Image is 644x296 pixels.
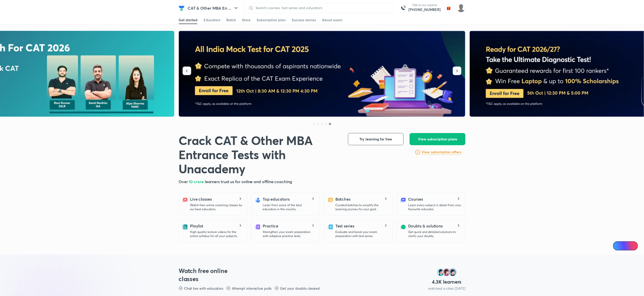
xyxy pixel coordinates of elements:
[263,203,316,211] p: Learn from some of the best educators in the country.
[263,196,290,202] h5: Top educators
[179,16,197,24] a: Get started
[226,17,236,23] div: Batch
[232,286,271,291] p: Attempt interactive polls
[613,241,638,250] a: Ai Doubts
[226,16,236,24] a: Batch
[204,17,220,23] div: Educators
[622,244,635,248] span: Ai Doubts
[185,3,242,13] button: CAT & Other MBA En ...
[179,17,197,23] div: Get started
[184,286,223,291] p: Chat live with educators
[179,5,185,11] img: Company Logo
[179,179,189,184] span: Over
[422,149,461,155] a: View subscription offers
[335,230,388,238] p: Evaluate and boost your exam preparation with test series.
[263,230,316,238] p: Strengthen your exam preparation with adaptive practice tests.
[432,279,462,285] h4: 4.3 K learners
[257,17,286,23] div: Subscription plan
[190,203,243,211] p: Watch free online coaching classes by our best educators.
[190,230,243,238] p: High quality lecture videos for the entire syllabus for all your subjects.
[457,4,465,12] img: Nilesh
[179,133,340,176] h1: Crack CAT & Other MBA Entrance Tests with Unacademy
[408,3,441,7] p: Talk to our experts
[408,196,423,202] h5: Courses
[410,133,465,145] button: View subscription plans
[445,4,453,12] img: avatar
[179,267,237,283] h3: Watch free online classes
[292,16,316,24] a: Success stories
[263,223,278,229] h5: Practice
[408,203,461,211] p: Learn every subject in detail from your favourite educator.
[408,223,443,229] h5: Doubts & solutions
[190,196,212,202] h5: Live classes
[292,17,316,23] div: Success stories
[335,196,351,202] h5: Batches
[204,16,220,24] a: Educators
[242,17,251,23] div: Store
[428,286,465,291] p: watched a class [DATE]
[189,179,205,184] span: 10 crore
[422,150,461,155] h6: View subscription offers
[408,7,441,12] a: [PHONE_NUMBER]
[242,16,251,24] a: Store
[322,16,342,24] a: About exam
[408,230,461,238] p: Get quick and detailed solutions to clarify your doubts.
[322,17,342,23] div: About exam
[348,133,404,145] button: Try learning for free
[360,137,392,142] span: Try learning for free
[418,137,457,142] span: View subscription plans
[280,286,320,291] p: Get your doubts cleared
[257,16,286,24] a: Subscription plan
[254,6,390,10] input: Search courses, test series and educators
[335,203,388,211] p: Curated batches to simplify the learning journey for your goal.
[335,223,354,229] h5: Test series
[616,244,620,248] img: Icon
[190,223,203,229] h5: Playlist
[205,179,292,184] span: learners trust us for online and offline coaching
[398,3,408,13] img: call-us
